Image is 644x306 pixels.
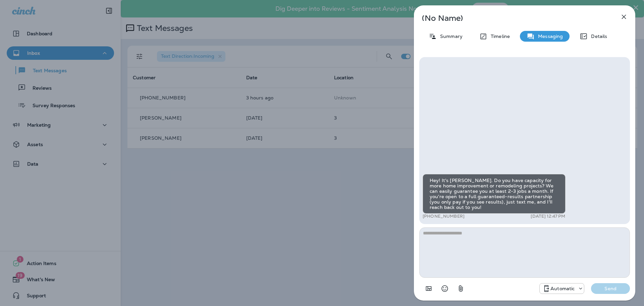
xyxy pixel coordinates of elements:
button: Select an emoji [438,282,451,295]
p: Timeline [487,34,510,39]
p: Details [588,34,607,39]
p: Messaging [535,34,563,39]
div: Hey! It's [PERSON_NAME]. Do you have capacity for more home improvement or remodeling projects? W... [423,174,566,214]
p: Summary [437,34,463,39]
button: Add in a premade template [422,282,435,295]
p: [PHONE_NUMBER] [423,214,465,219]
p: (No Name) [422,15,605,21]
p: [DATE] 12:47 PM [531,214,565,219]
p: Automatic [550,286,575,291]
